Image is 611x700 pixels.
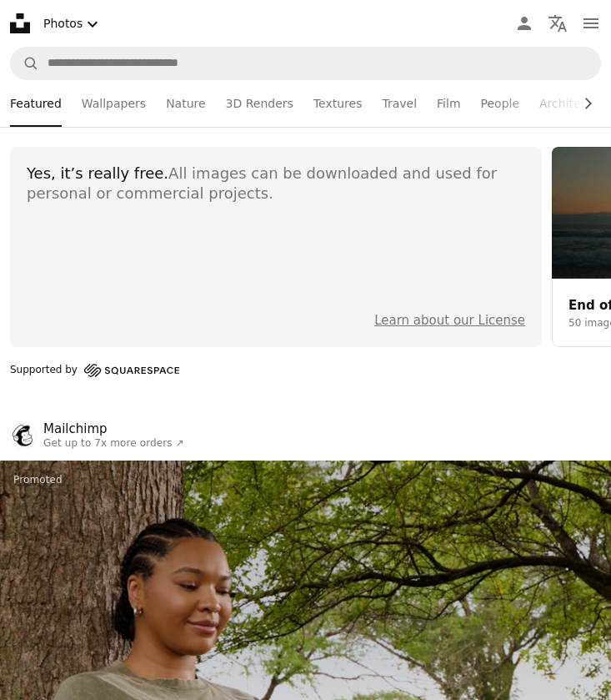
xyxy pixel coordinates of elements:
button: Search Unsplash [11,48,39,79]
a: Get up to 7x more orders ↗ [43,437,184,449]
a: Film [437,80,460,127]
a: 3D Renders [226,80,293,127]
img: Go to Mailchimp's profile [10,422,37,449]
a: Travel [382,80,417,127]
a: Supported by [10,360,179,380]
a: Promoted [13,474,63,487]
a: Mailchimp [43,421,184,437]
a: Home — Unsplash [10,13,30,33]
a: Wallpapers [82,80,146,127]
button: scroll list to the right [573,87,601,120]
span: Yes, it’s really free. [27,164,168,182]
a: Nature [166,80,205,127]
button: Menu [574,7,608,40]
button: Select asset type [37,7,109,41]
a: Textures [313,80,363,127]
a: Learn about our License [374,313,525,328]
a: Log in / Sign up [508,7,541,40]
button: Language [541,7,574,40]
form: Find visuals sitewide [10,47,601,80]
div: All images can be downloaded and used for personal or commercial projects. [27,164,525,204]
a: People [481,80,520,127]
